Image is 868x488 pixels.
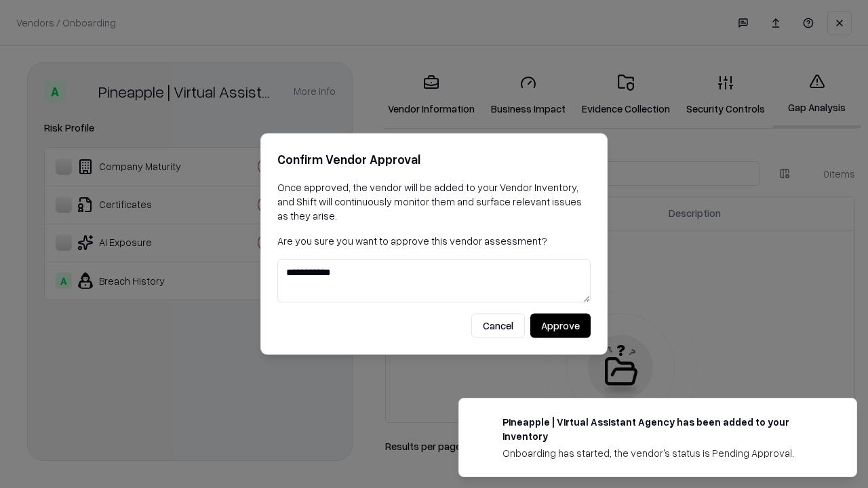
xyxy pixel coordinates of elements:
[502,446,824,460] div: Onboarding has started, the vendor's status is Pending Approval.
[277,234,591,248] p: Are you sure you want to approve this vendor assessment?
[530,314,591,338] button: Approve
[277,150,591,169] h2: Confirm Vendor Approval
[277,180,591,223] p: Once approved, the vendor will be added to your Vendor Inventory, and Shift will continuously mon...
[471,314,525,338] button: Cancel
[475,415,492,431] img: trypineapple.com
[502,415,824,443] div: Pineapple | Virtual Assistant Agency has been added to your inventory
